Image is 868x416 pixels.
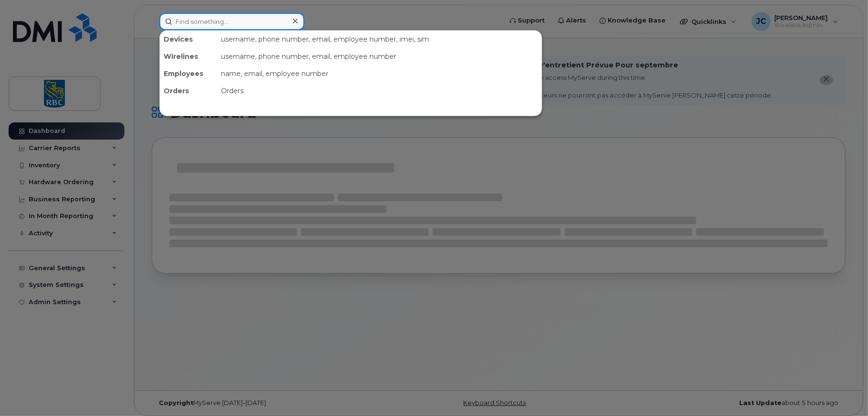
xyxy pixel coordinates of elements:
div: Wirelines [160,48,217,65]
div: Orders [160,82,217,99]
div: Employees [160,65,217,82]
div: username, phone number, email, employee number [217,48,542,65]
div: Orders [217,82,542,99]
div: Devices [160,31,217,48]
div: username, phone number, email, employee number, imei, sim [217,31,542,48]
div: name, email, employee number [217,65,542,82]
